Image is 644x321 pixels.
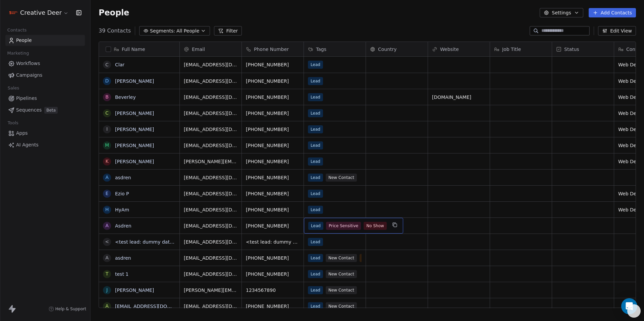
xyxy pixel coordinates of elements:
[105,93,109,101] div: B
[308,238,323,246] span: Lead
[184,303,237,310] span: [EMAIL_ADDRESS][DOMAIN_NAME]
[99,42,179,56] div: Full Name
[105,206,109,213] div: H
[246,110,300,117] span: [PHONE_NUMBER]
[5,128,85,139] a: Apps
[184,271,237,277] span: [EMAIL_ADDRESS][DOMAIN_NAME]
[184,78,237,84] span: [EMAIL_ADDRESS][DOMAIN_NAME]
[105,238,109,245] div: <
[184,110,237,117] span: [EMAIL_ADDRESS][DOMAIN_NAME]
[308,141,323,149] span: Lead
[308,302,323,310] span: Lead
[106,126,108,133] div: I
[246,190,300,197] span: [PHONE_NUMBER]
[621,298,637,314] div: Open Intercom Messenger
[176,27,199,35] span: All People
[16,37,32,44] span: People
[360,254,371,262] span: VIP
[16,107,42,114] span: Sequences
[8,7,70,18] button: Creative Deer
[308,157,323,166] span: Lead
[5,118,21,128] span: Tools
[432,94,471,100] a: [DOMAIN_NAME]
[16,141,39,148] span: AI Agents
[16,95,37,102] span: Pipelines
[490,42,552,56] div: Job Title
[115,239,211,245] a: <test lead: dummy data for first_name>
[105,61,109,68] div: C
[115,255,131,261] a: asdren
[105,142,109,149] div: M
[184,190,237,197] span: [EMAIL_ADDRESS][DOMAIN_NAME]
[246,61,300,68] span: [PHONE_NUMBER]
[105,77,109,84] div: D
[5,93,85,104] a: Pipelines
[115,111,154,116] a: [PERSON_NAME]
[99,57,180,308] div: grid
[55,306,86,312] span: Help & Support
[184,206,237,213] span: [EMAIL_ADDRESS][DOMAIN_NAME]
[115,304,197,309] a: [EMAIL_ADDRESS][DOMAIN_NAME]
[16,130,28,137] span: Apps
[105,158,108,165] div: K
[366,42,428,56] div: Country
[246,94,300,101] span: [PHONE_NUMBER]
[246,174,300,181] span: [PHONE_NUMBER]
[180,42,241,56] div: Email
[589,8,636,17] button: Add Contacts
[308,109,323,117] span: Lead
[115,175,131,180] a: asdren
[115,143,154,148] a: [PERSON_NAME]
[440,46,459,53] span: Website
[308,286,323,294] span: Lead
[246,158,300,165] span: [PHONE_NUMBER]
[246,222,300,229] span: [PHONE_NUMBER]
[246,126,300,133] span: [PHONE_NUMBER]
[20,8,62,17] span: Creative Deer
[326,286,357,294] span: New Contact
[242,42,304,56] div: Phone Number
[4,48,32,58] span: Marketing
[308,125,323,133] span: Lead
[184,287,237,294] span: [PERSON_NAME][EMAIL_ADDRESS][PERSON_NAME][DOMAIN_NAME]
[308,61,323,69] span: Lead
[106,270,109,277] div: t
[4,25,30,35] span: Contacts
[184,142,237,149] span: [EMAIL_ADDRESS][DOMAIN_NAME]
[502,46,521,53] span: Job Title
[105,254,109,261] div: a
[105,110,109,117] div: C
[326,174,357,182] span: New Contact
[308,174,323,182] span: Lead
[246,287,300,294] span: 1234567890
[5,139,85,150] a: AI Agents
[122,46,145,53] span: Full Name
[246,239,300,245] span: <test lead: dummy data for phone_number>
[105,222,109,229] div: A
[115,78,154,84] a: [PERSON_NAME]
[326,254,357,262] span: New Contact
[115,94,136,100] a: Beverley
[5,35,85,46] a: People
[316,46,326,53] span: Tags
[184,174,237,181] span: [EMAIL_ADDRESS][DOMAIN_NAME]
[214,26,242,36] button: Filter
[598,26,636,36] button: Edit View
[246,303,300,310] span: [PHONE_NUMBER]
[308,93,323,101] span: Lead
[184,94,237,101] span: [EMAIL_ADDRESS][DOMAIN_NAME]
[9,9,17,17] img: Logo%20CD1.pdf%20(1).png
[44,107,58,114] span: Beta
[246,255,300,261] span: [PHONE_NUMBER]
[364,222,387,230] span: No Show
[184,255,237,261] span: [EMAIL_ADDRESS][DOMAIN_NAME]
[184,61,237,68] span: [EMAIL_ADDRESS][DOMAIN_NAME]
[184,239,237,245] span: [EMAIL_ADDRESS][DOMAIN_NAME]
[246,271,300,277] span: [PHONE_NUMBER]
[428,42,490,56] div: Website
[5,83,22,93] span: Sales
[540,8,583,17] button: Settings
[5,105,85,116] a: SequencesBeta
[564,46,579,53] span: Status
[304,42,366,56] div: Tags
